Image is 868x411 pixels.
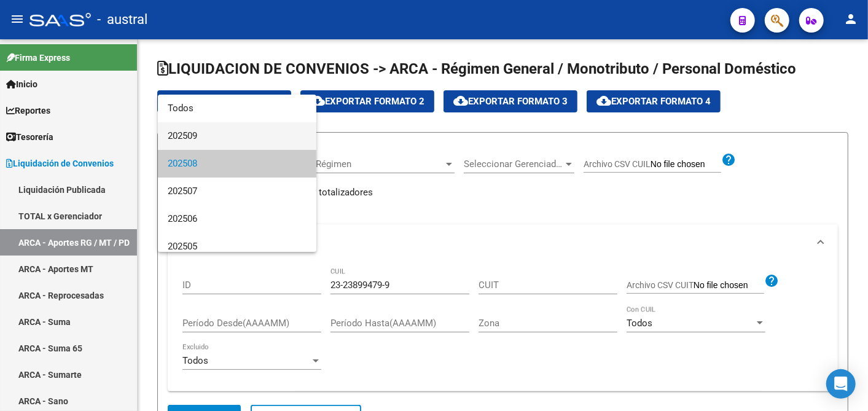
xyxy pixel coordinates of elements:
[168,150,307,178] span: 202508
[168,178,307,205] span: 202507
[826,369,856,399] div: Open Intercom Messenger
[168,205,307,233] span: 202506
[168,233,307,260] span: 202505
[168,95,307,122] span: Todos
[168,122,307,150] span: 202509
